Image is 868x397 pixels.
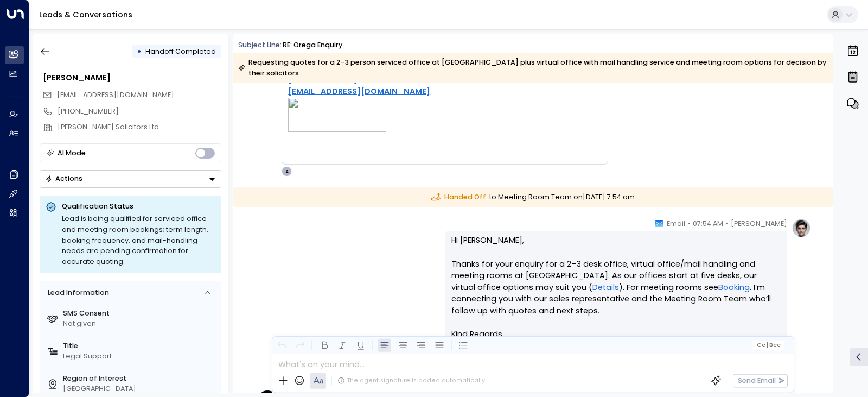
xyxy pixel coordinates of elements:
div: [PERSON_NAME] Solicitors Ltd [58,122,221,133]
img: image001.png@01DC0863.450E6CB0 [288,98,386,132]
div: Actions [45,174,82,183]
span: • [688,218,691,229]
label: SMS Consent [63,308,218,319]
span: 07:54 AM [693,218,723,229]
div: Not given [63,319,218,329]
div: A [282,166,291,176]
a: Details [592,282,619,294]
p: Qualification Status [62,201,215,211]
a: Booking [718,282,750,294]
span: • [726,218,729,229]
label: Region of Interest [63,374,218,384]
div: AI Mode [58,148,86,159]
span: Email [667,218,685,229]
button: Actions [40,170,221,188]
span: [PERSON_NAME] [731,218,787,229]
div: [GEOGRAPHIC_DATA] [63,384,218,394]
span: Handed Off [431,192,486,203]
span: | [767,342,768,349]
button: Cc|Bcc [752,341,784,350]
span: info@reenanderson.com [57,90,174,100]
div: Lead Information [44,288,108,298]
img: profile-logo.png [792,218,811,238]
span: Subject Line: [238,40,282,49]
p: Hi [PERSON_NAME], Thanks for your enquiry for a 2–3 desk office, virtual office/mail handling and... [451,235,781,329]
a: Leads & Conversations [39,9,132,20]
label: Title [63,341,218,351]
div: The agent signature is added automatically [337,376,485,385]
div: [PERSON_NAME] [43,72,221,84]
span: Cc Bcc [756,342,781,349]
div: RE: Orega Enquiry [283,40,342,51]
div: • [137,43,142,60]
span: Kind Regards, [451,329,504,341]
button: Undo [275,339,289,352]
div: [PHONE_NUMBER] [58,106,221,117]
div: Legal Support [63,351,218,362]
span: [EMAIL_ADDRESS][DOMAIN_NAME] [57,90,174,99]
div: Lead is being qualified for serviced office and meeting room bookings; term length, booking frequ... [62,213,215,267]
div: Requesting quotes for a 2–3 person serviced office at [GEOGRAPHIC_DATA] plus virtual office with ... [238,57,827,79]
button: Redo [293,339,307,352]
div: Button group with a nested menu [40,170,221,188]
span: Handoff Completed [145,47,216,56]
div: to Meeting Room Team on [DATE] 7:54 am [233,187,833,207]
a: [EMAIL_ADDRESS][DOMAIN_NAME] [288,86,430,98]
